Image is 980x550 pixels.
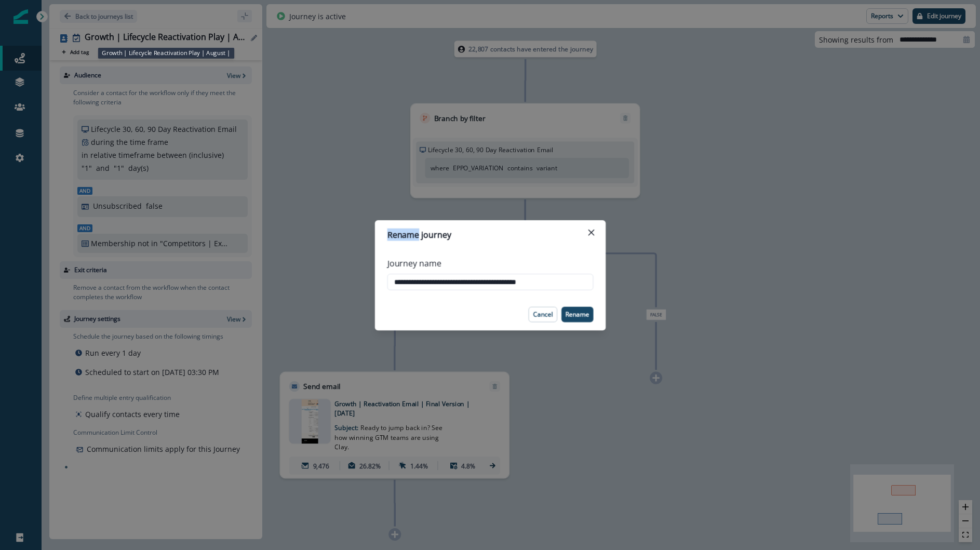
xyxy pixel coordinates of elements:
[387,228,451,240] p: Rename journey
[583,224,599,240] button: Close
[533,311,553,318] p: Cancel
[561,306,593,322] button: Rename
[565,311,589,318] p: Rename
[387,257,441,270] p: Journey name
[528,306,557,322] button: Cancel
